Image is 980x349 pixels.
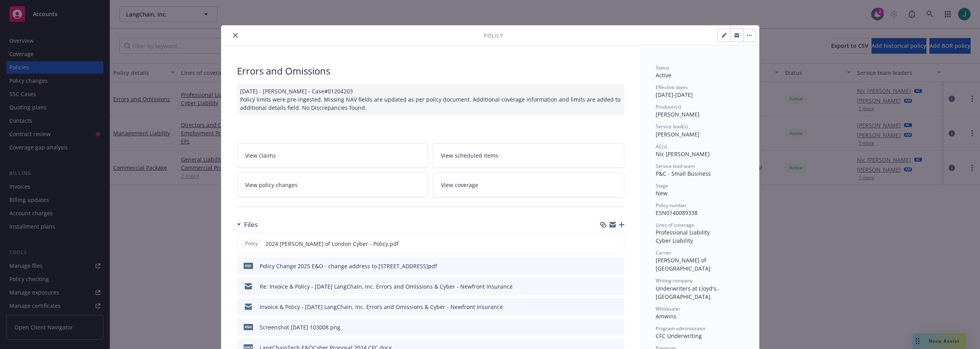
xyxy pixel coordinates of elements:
[237,143,429,168] a: View claims
[244,324,253,330] span: png
[245,151,276,160] span: View claims
[266,240,399,248] span: 2024 [PERSON_NAME] of London Cyber - Policy.pdf
[656,209,698,216] span: ESN0140089338
[656,104,681,110] span: Producer(s)
[433,173,624,197] a: View coverage
[484,31,503,40] span: Policy
[656,325,706,332] span: Program administrator
[433,143,624,168] a: View scheduled items
[244,263,253,269] span: pdf
[237,220,258,230] div: Files
[656,249,671,256] span: Carrier
[602,282,608,291] button: download file
[656,189,667,197] span: New
[260,323,340,331] div: Screenshot [DATE] 103008.png
[656,143,667,150] span: AC(s)
[614,323,621,331] button: preview file
[656,71,671,79] span: Active
[237,64,624,78] div: Errors and Omissions
[656,228,743,236] div: Professional Liability
[656,150,710,158] span: Nic [PERSON_NAME]
[237,84,624,115] div: [DATE] - [PERSON_NAME] - Case#01204203 Policy limits were pre-ingested. Missing NAV fields are up...
[656,182,668,189] span: Stage
[656,64,669,71] span: Status
[244,220,258,230] h3: Files
[441,151,498,160] span: View scheduled items
[260,303,503,311] div: Invoice & Policy - [DATE] LangChain, Inc. Errors and Omissions & Cyber - Newfront Insurance
[656,170,711,177] span: P&C - Small Business
[601,240,608,248] button: download file
[441,181,478,189] span: View coverage
[602,323,608,331] button: download file
[656,305,680,312] span: Wholesaler
[614,303,621,311] button: preview file
[656,111,700,118] span: [PERSON_NAME]
[656,222,694,228] span: Lines of coverage
[656,131,700,138] span: [PERSON_NAME]
[260,282,513,291] div: Re: Invoice & Policy - [DATE] LangChain, Inc. Errors and Omissions & Cyber - Newfront Insurance
[614,240,621,248] button: preview file
[602,262,608,270] button: download file
[656,123,688,130] span: Service lead(s)
[614,262,621,270] button: preview file
[656,236,743,245] div: Cyber Liability
[656,256,711,272] span: [PERSON_NAME] of [GEOGRAPHIC_DATA]
[656,277,693,284] span: Writing company
[656,163,695,169] span: Service lead team
[245,181,298,189] span: View policy changes
[260,262,437,270] div: Policy Change 2025 E&O - change address to [STREET_ADDRESS]pdf
[656,285,720,300] span: Underwriters at Lloyd's, [GEOGRAPHIC_DATA]
[602,303,608,311] button: download file
[656,84,743,99] div: [DATE] - [DATE]
[656,202,687,209] span: Policy number
[656,332,702,340] span: CFC Underwriting
[614,282,621,291] button: preview file
[237,173,429,197] a: View policy changes
[656,84,688,91] span: Effective dates
[244,240,259,247] span: Policy
[656,313,676,320] span: Amwins
[231,31,240,40] button: close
